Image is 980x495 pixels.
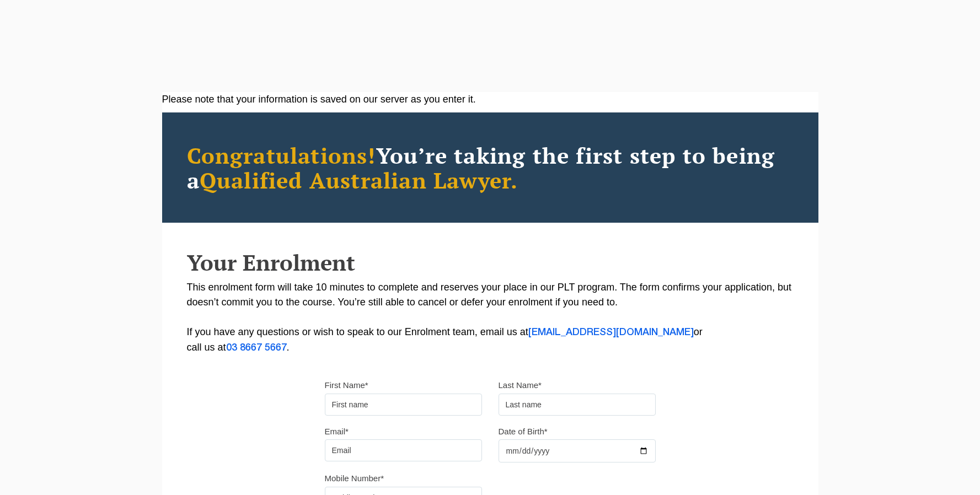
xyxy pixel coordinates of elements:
[187,143,794,192] h2: You’re taking the first step to being a
[499,394,656,416] input: Last name
[325,380,368,391] label: First Name*
[499,426,548,437] label: Date of Birth*
[187,280,794,356] p: This enrolment form will take 10 minutes to complete and reserves your place in our PLT program. ...
[162,92,818,107] div: Please note that your information is saved on our server as you enter it.
[325,426,349,437] label: Email*
[325,439,482,461] input: Email
[200,165,518,195] span: Qualified Australian Lawyer.
[325,394,482,416] input: First name
[499,380,542,391] label: Last Name*
[528,328,694,337] a: [EMAIL_ADDRESS][DOMAIN_NAME]
[325,473,384,484] label: Mobile Number*
[187,141,376,170] span: Congratulations!
[226,343,287,352] a: 03 8667 5667
[187,250,794,275] h2: Your Enrolment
